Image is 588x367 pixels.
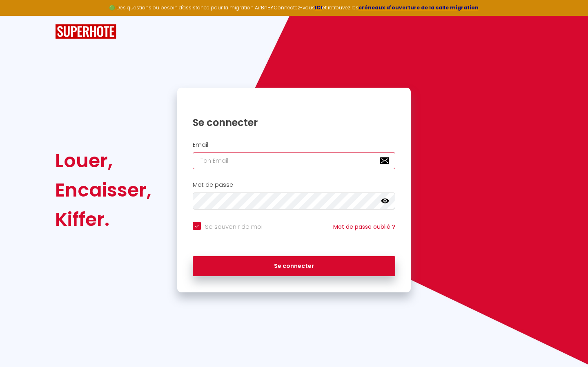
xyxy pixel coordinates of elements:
[193,256,395,276] button: Se connecter
[193,116,395,129] h1: Se connecter
[55,205,151,234] div: Kiffer.
[193,141,395,148] h2: Email
[193,181,395,188] h2: Mot de passe
[55,24,116,39] img: SuperHote logo
[315,4,322,11] a: ICI
[55,146,151,175] div: Louer,
[359,4,479,11] a: créneaux d'ouverture de la salle migration
[7,3,31,28] button: Ouvrir le widget de chat LiveChat
[333,223,395,231] a: Mot de passe oublié ?
[193,152,395,169] input: Ton Email
[55,175,151,205] div: Encaisser,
